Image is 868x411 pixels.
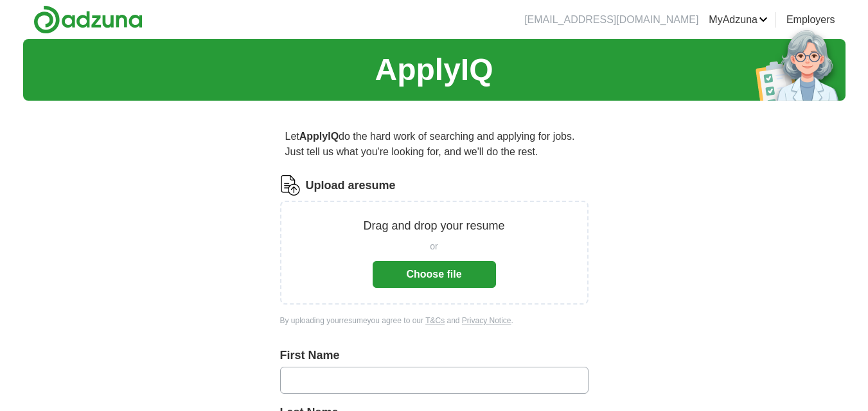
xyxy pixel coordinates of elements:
[425,316,445,325] a: T&Cs
[33,5,143,34] img: Adzuna logo
[430,240,438,253] span: or
[786,12,835,28] a: Employers
[280,347,589,364] label: First Name
[280,175,301,196] img: CV Icon
[363,217,504,235] p: Drag and drop your resume
[709,12,768,28] a: MyAdzuna
[299,131,339,142] strong: ApplyIQ
[462,316,511,325] a: Privacy Notice
[280,124,589,165] p: Let do the hard work of searching and applying for jobs. Just tell us what you're looking for, an...
[375,47,493,93] h1: ApplyIQ
[524,12,698,28] li: [EMAIL_ADDRESS][DOMAIN_NAME]
[373,261,496,288] button: Choose file
[280,315,589,326] div: By uploading your resume you agree to our and .
[306,177,396,194] label: Upload a resume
